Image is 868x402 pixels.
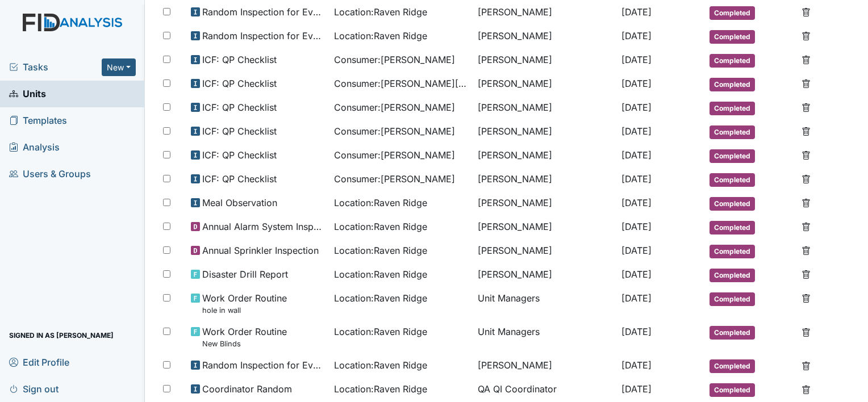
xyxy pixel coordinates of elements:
[9,380,59,397] span: Sign out
[710,221,755,235] span: Completed
[473,1,617,24] td: [PERSON_NAME]
[202,172,277,186] span: ICF: QP Checklist
[802,124,811,138] a: Delete
[334,196,427,210] span: Location : Raven Ridge
[202,5,325,19] span: Random Inspection for Evening
[710,102,755,115] span: Completed
[802,382,811,396] a: Delete
[202,101,277,114] span: ICF: QP Checklist
[9,353,69,371] span: Edit Profile
[334,124,455,138] span: Consumer : [PERSON_NAME]
[621,269,652,280] span: [DATE]
[710,245,755,258] span: Completed
[473,144,617,167] td: [PERSON_NAME]
[202,358,325,372] span: Random Inspection for Evening
[802,53,811,66] a: Delete
[621,383,652,395] span: [DATE]
[202,338,287,349] small: New Blinds
[621,221,652,232] span: [DATE]
[802,358,811,372] a: Delete
[9,85,46,103] span: Units
[334,5,427,19] span: Location : Raven Ridge
[473,287,617,320] td: Unit Managers
[334,325,427,338] span: Location : Raven Ridge
[710,30,755,44] span: Completed
[334,172,455,186] span: Consumer : [PERSON_NAME]
[9,326,114,344] span: Signed in as [PERSON_NAME]
[473,215,617,239] td: [PERSON_NAME]
[621,197,652,208] span: [DATE]
[621,54,652,65] span: [DATE]
[621,102,652,113] span: [DATE]
[202,382,292,396] span: Coordinator Random
[621,245,652,256] span: [DATE]
[202,291,287,316] span: Work Order Routine hole in wall
[710,197,755,211] span: Completed
[9,60,102,74] a: Tasks
[473,239,617,263] td: [PERSON_NAME]
[710,54,755,68] span: Completed
[802,77,811,90] a: Delete
[621,125,652,137] span: [DATE]
[473,72,617,96] td: [PERSON_NAME]
[473,48,617,72] td: [PERSON_NAME]
[802,244,811,257] a: Delete
[473,191,617,215] td: [PERSON_NAME]
[710,383,755,397] span: Completed
[334,220,427,233] span: Location : Raven Ridge
[473,167,617,191] td: [PERSON_NAME]
[334,244,427,257] span: Location : Raven Ridge
[9,139,60,156] span: Analysis
[202,220,325,233] span: Annual Alarm System Inspection
[334,101,455,114] span: Consumer : [PERSON_NAME]
[621,78,652,89] span: [DATE]
[334,148,455,162] span: Consumer : [PERSON_NAME]
[710,292,755,306] span: Completed
[710,125,755,139] span: Completed
[334,382,427,396] span: Location : Raven Ridge
[202,77,277,90] span: ICF: QP Checklist
[202,325,287,349] span: Work Order Routine New Blinds
[202,196,277,210] span: Meal Observation
[621,30,652,41] span: [DATE]
[710,78,755,91] span: Completed
[9,112,67,129] span: Templates
[802,291,811,305] a: Delete
[334,291,427,305] span: Location : Raven Ridge
[710,149,755,163] span: Completed
[802,148,811,162] a: Delete
[710,326,755,340] span: Completed
[473,320,617,354] td: Unit Managers
[202,53,277,66] span: ICF: QP Checklist
[102,58,136,76] button: New
[334,267,427,281] span: Location : Raven Ridge
[202,267,288,281] span: Disaster Drill Report
[202,148,277,162] span: ICF: QP Checklist
[802,29,811,43] a: Delete
[802,267,811,281] a: Delete
[473,378,617,401] td: QA QI Coordinator
[202,244,319,257] span: Annual Sprinkler Inspection
[202,29,325,43] span: Random Inspection for Evening
[9,165,91,183] span: Users & Groups
[802,325,811,338] a: Delete
[621,292,652,304] span: [DATE]
[473,96,617,120] td: [PERSON_NAME]
[621,326,652,337] span: [DATE]
[202,305,287,316] small: hole in wall
[473,263,617,287] td: [PERSON_NAME]
[710,269,755,282] span: Completed
[802,172,811,186] a: Delete
[710,173,755,187] span: Completed
[802,220,811,233] a: Delete
[202,124,277,138] span: ICF: QP Checklist
[621,6,652,18] span: [DATE]
[473,24,617,48] td: [PERSON_NAME]
[710,6,755,20] span: Completed
[621,359,652,371] span: [DATE]
[334,358,427,372] span: Location : Raven Ridge
[334,53,455,66] span: Consumer : [PERSON_NAME]
[621,149,652,161] span: [DATE]
[802,5,811,19] a: Delete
